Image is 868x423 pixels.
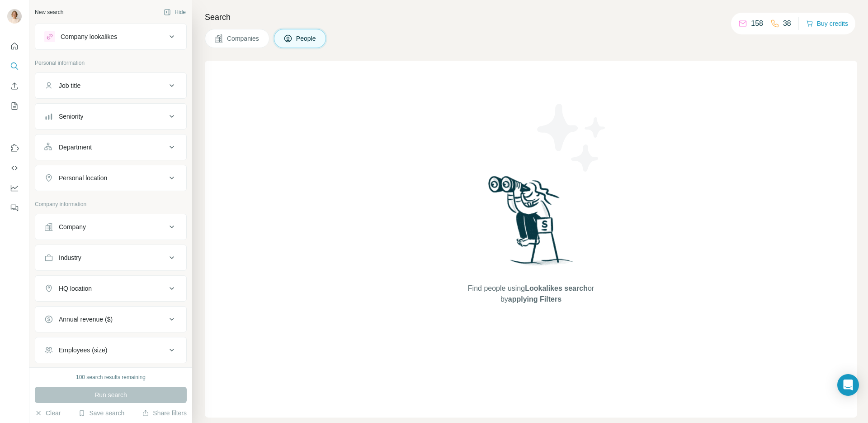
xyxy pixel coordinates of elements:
button: Clear [35,409,61,418]
p: 158 [751,18,763,29]
div: Open Intercom Messenger [837,374,859,396]
p: Personal information [35,59,187,67]
img: Avatar [7,9,22,24]
button: Save search [78,409,124,418]
button: Department [35,136,186,158]
button: Enrich CSV [7,78,22,94]
div: 100 search results remaining [76,373,146,381]
div: Company lookalikes [61,32,117,41]
button: Use Surfe API [7,160,22,176]
span: Companies [227,34,260,43]
button: Annual revenue ($) [35,308,186,330]
button: Employees (size) [35,339,186,361]
button: Industry [35,247,186,269]
button: Company [35,216,186,238]
button: My lists [7,98,22,114]
button: Seniority [35,106,186,127]
span: People [296,34,317,43]
button: Use Surfe on LinkedIn [7,140,22,156]
button: Search [7,58,22,74]
button: Company lookalikes [35,26,186,48]
button: Share filters [142,409,187,418]
button: HQ location [35,278,186,299]
div: HQ location [59,284,92,293]
div: Industry [59,253,81,262]
div: Personal location [59,173,107,183]
p: 38 [783,18,791,29]
button: Quick start [7,38,22,54]
span: applying Filters [508,295,561,303]
p: Company information [35,200,187,208]
span: Lookalikes search [525,284,588,292]
div: New search [35,8,63,16]
div: Seniority [59,112,83,121]
button: Hide [157,5,192,19]
img: Surfe Illustration - Woman searching with binoculars [484,173,578,274]
button: Personal location [35,167,186,189]
h4: Search [205,11,857,24]
button: Job title [35,75,186,96]
button: Feedback [7,200,22,216]
span: Find people using or by [458,283,603,305]
div: Company [59,222,86,231]
div: Department [59,143,92,152]
div: Annual revenue ($) [59,315,113,324]
button: Dashboard [7,180,22,196]
button: Buy credits [806,17,848,30]
img: Surfe Illustration - Stars [531,97,613,178]
div: Job title [59,81,80,90]
div: Employees (size) [59,346,107,355]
